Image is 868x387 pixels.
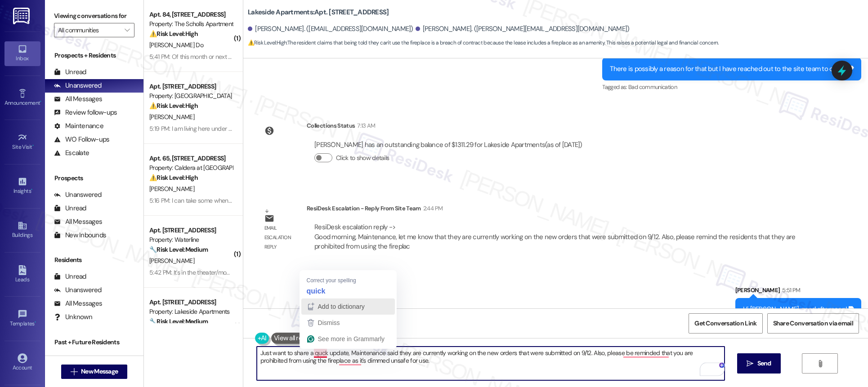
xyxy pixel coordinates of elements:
[149,173,198,182] strong: ⚠️ Risk Level: High
[54,217,102,227] div: All Messages
[54,135,109,144] div: WO Follow-ups
[416,24,630,34] div: [PERSON_NAME]. ([PERSON_NAME][EMAIL_ADDRESS][DOMAIN_NAME])
[689,313,762,334] button: Get Conversation Link
[54,231,106,240] div: New Inbounds
[54,285,102,295] div: Unanswered
[81,367,118,376] span: New Message
[35,319,36,325] span: •
[4,130,40,154] a: Site Visit •
[4,307,40,331] a: Templates •
[58,23,120,37] input: All communities
[45,255,143,265] div: Residents
[54,204,86,213] div: Unread
[149,185,194,193] span: [PERSON_NAME]
[40,98,41,105] span: •
[4,174,40,198] a: Insights •
[54,121,103,131] div: Maintenance
[314,222,795,251] div: ResiDesk escalation reply -> Good morning, Maintenance, let me know that they are currently worki...
[773,319,853,328] span: Share Conversation via email
[149,19,233,29] div: Property: The Scholls Apartments
[248,38,719,48] span: : The resident claims that being told they can't use the fireplace is a breach of contract becaus...
[54,190,102,200] div: Unanswered
[54,9,134,23] label: Viewing conversations for
[45,173,143,183] div: Prospects
[149,226,233,235] div: Apt. [STREET_ADDRESS]
[149,53,245,61] div: 5:41 PM: Of this month or next month
[757,359,771,368] span: Send
[307,121,355,130] div: Collections Status
[54,354,108,363] div: Past Residents
[149,196,265,205] div: 5:16 PM: I can take some when I get off work.
[264,223,300,252] div: Email escalation reply
[149,102,198,110] strong: ⚠️ Risk Level: High
[54,299,102,308] div: All Messages
[149,10,233,19] div: Apt. 84, [STREET_ADDRESS]
[694,319,756,328] span: Get Conversation Link
[4,41,40,66] a: Inbox
[737,353,781,374] button: Send
[743,305,847,314] div: Hi [PERSON_NAME], good afternoon!
[248,39,286,46] strong: ⚠️ Risk Level: High
[735,285,861,298] div: [PERSON_NAME]
[602,80,861,93] div: Tagged as:
[54,312,92,322] div: Unknown
[45,338,143,347] div: Past + Future Residents
[54,94,102,104] div: All Messages
[149,91,233,101] div: Property: [GEOGRAPHIC_DATA]
[125,27,130,34] i: 
[355,121,375,130] div: 7:13 AM
[248,24,413,34] div: [PERSON_NAME]. ([EMAIL_ADDRESS][DOMAIN_NAME])
[54,67,86,77] div: Unread
[817,360,823,367] i: 
[61,365,128,379] button: New Message
[610,64,847,74] div: There is possibly a reason for that but I have reached out to the site team to clarify.
[4,351,40,375] a: Account
[149,257,194,265] span: [PERSON_NAME]
[314,140,582,150] div: [PERSON_NAME] has an outstanding balance of $1311.29 for Lakeside Apartments (as of [DATE])
[149,154,233,163] div: Apt. 65, [STREET_ADDRESS]
[54,108,117,117] div: Review follow-ups
[307,204,805,216] div: ResiDesk Escalation - Reply From Site Team
[149,113,194,121] span: [PERSON_NAME]
[4,262,40,287] a: Leads
[149,163,233,173] div: Property: Caldera at [GEOGRAPHIC_DATA]
[257,347,725,380] textarea: To enrich screen reader interactions, please activate Accessibility in Grammarly extension settings
[248,8,389,17] b: Lakeside Apartments: Apt. [STREET_ADDRESS]
[780,285,800,295] div: 5:51 PM
[149,307,233,316] div: Property: Lakeside Apartments
[149,298,233,307] div: Apt. [STREET_ADDRESS]
[31,187,32,193] span: •
[54,81,102,90] div: Unanswered
[71,368,77,375] i: 
[4,218,40,242] a: Buildings
[32,142,34,149] span: •
[149,245,208,254] strong: 🔧 Risk Level: Medium
[149,41,203,49] span: [PERSON_NAME] Do
[747,360,753,367] i: 
[336,153,389,163] label: Click to show details
[149,317,208,325] strong: 🔧 Risk Level: Medium
[54,272,86,281] div: Unread
[45,51,143,60] div: Prospects + Residents
[421,204,443,213] div: 2:44 PM
[149,82,233,91] div: Apt. [STREET_ADDRESS]
[149,30,198,38] strong: ⚠️ Risk Level: High
[13,8,31,24] img: ResiDesk Logo
[149,235,233,245] div: Property: Waterline
[767,313,859,334] button: Share Conversation via email
[54,148,89,158] div: Escalate
[628,83,677,91] span: Bad communication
